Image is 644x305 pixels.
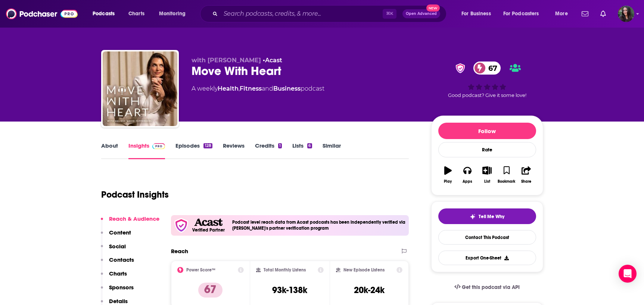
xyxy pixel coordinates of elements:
[516,161,536,188] button: Share
[171,248,188,255] h2: Reach
[406,12,437,16] span: Open Advanced
[101,189,169,200] h1: Podcast Insights
[461,9,491,19] span: For Business
[438,208,536,224] button: tell me why sparkleTell Me Why
[618,6,634,22] img: User Profile
[264,267,306,273] h2: Total Monthly Listens
[402,9,440,18] button: Open AdvancedNew
[550,8,577,20] button: open menu
[124,8,149,20] a: Charts
[498,179,515,184] div: Bookmark
[109,215,159,222] p: Reach & Audience
[521,179,531,184] div: Share
[619,265,637,283] div: Open Intercom Messenger
[323,142,341,159] a: Similar
[109,270,127,277] p: Charts
[278,143,282,148] div: 1
[503,9,539,19] span: For Podcasters
[273,85,301,92] a: Business
[101,142,118,159] a: About
[175,142,212,159] a: Episodes128
[438,123,536,139] button: Follow
[272,284,307,296] h3: 93k-138k
[479,214,504,220] span: Tell Me Why
[579,7,591,20] a: Show notifications dropdown
[307,143,312,148] div: 6
[438,230,536,245] a: Contact This Podcast
[152,143,165,149] img: Podchaser Pro
[481,62,501,75] span: 67
[192,84,324,93] div: A weekly podcast
[128,9,144,19] span: Charts
[426,4,440,12] span: New
[128,142,165,159] a: InsightsPodchaser Pro
[618,6,634,22] button: Show profile menu
[101,256,134,270] button: Contacts
[101,284,134,298] button: Sponsors
[198,283,223,298] p: 67
[462,284,520,290] span: Get this podcast via API
[109,256,134,263] p: Contacts
[207,5,454,22] div: Search podcasts, credits, & more...
[192,57,261,64] span: with [PERSON_NAME]
[93,9,115,19] span: Podcasts
[101,229,131,243] button: Content
[103,51,177,126] img: Move With Heart
[218,85,239,92] a: Health
[174,218,189,233] img: verfied icon
[383,9,396,19] span: ⌘ K
[458,161,477,188] button: Apps
[456,8,500,20] button: open menu
[292,142,312,159] a: Lists6
[438,161,458,188] button: Play
[473,62,501,75] a: 67
[240,85,262,92] a: Fitness
[470,214,476,220] img: tell me why sparkle
[354,284,385,296] h3: 20k-24k
[239,85,240,92] span: ,
[109,298,128,305] p: Details
[87,8,124,20] button: open menu
[477,161,497,188] button: List
[498,8,550,20] button: open menu
[431,57,543,103] div: verified Badge67Good podcast? Give it some love!
[555,9,568,19] span: More
[255,142,282,159] a: Credits1
[597,7,609,20] a: Show notifications dropdown
[109,229,131,236] p: Content
[159,9,186,19] span: Monitoring
[448,92,526,98] span: Good podcast? Give it some love!
[444,179,452,184] div: Play
[484,179,490,184] div: List
[453,63,467,73] img: verified Badge
[463,179,472,184] div: Apps
[223,142,245,159] a: Reviews
[192,228,225,232] h5: Verified Partner
[6,7,78,21] img: Podchaser - Follow, Share and Rate Podcasts
[232,220,406,231] h4: Podcast level reach data from Acast podcasts has been independently verified via [PERSON_NAME]'s ...
[194,218,223,226] img: Acast
[262,85,273,92] span: and
[265,57,282,64] a: Acast
[186,267,215,273] h2: Power Score™
[497,161,516,188] button: Bookmark
[221,8,383,20] input: Search podcasts, credits, & more...
[203,143,212,148] div: 128
[109,243,126,250] p: Social
[448,278,526,296] a: Get this podcast via API
[101,215,159,229] button: Reach & Audience
[109,284,134,291] p: Sponsors
[101,243,126,257] button: Social
[154,8,195,20] button: open menu
[438,142,536,157] div: Rate
[343,267,385,273] h2: New Episode Listens
[618,6,634,22] span: Logged in as elenadreamday
[438,251,536,265] button: Export One-Sheet
[263,57,282,64] span: •
[101,270,127,284] button: Charts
